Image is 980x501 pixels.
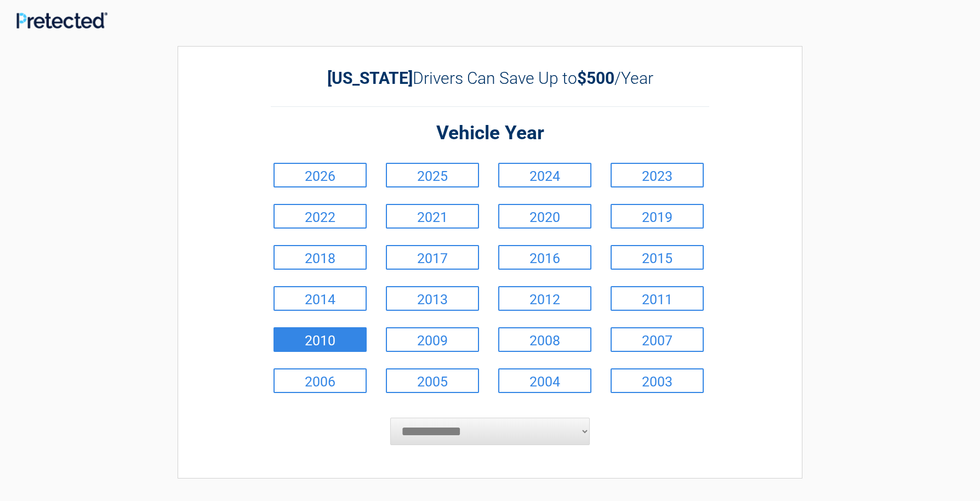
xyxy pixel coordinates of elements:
a: 2008 [498,327,591,352]
a: 2026 [274,163,367,187]
a: 2007 [611,327,704,352]
a: 2014 [274,286,367,311]
a: 2022 [274,204,367,229]
a: 2009 [386,327,479,352]
a: 2013 [386,286,479,311]
b: $500 [577,69,614,88]
a: 2005 [386,368,479,393]
a: 2023 [611,163,704,187]
a: 2018 [274,245,367,270]
a: 2011 [611,286,704,311]
a: 2025 [386,163,479,187]
a: 2020 [498,204,591,229]
a: 2006 [274,368,367,393]
a: 2010 [274,327,367,352]
a: 2024 [498,163,591,187]
h2: Vehicle Year [271,121,709,146]
img: Main Logo [16,12,107,29]
a: 2012 [498,286,591,311]
a: 2015 [611,245,704,270]
a: 2019 [611,204,704,229]
a: 2021 [386,204,479,229]
b: [US_STATE] [327,69,413,88]
h2: Drivers Can Save Up to /Year [271,69,709,88]
a: 2004 [498,368,591,393]
a: 2003 [611,368,704,393]
a: 2016 [498,245,591,270]
a: 2017 [386,245,479,270]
